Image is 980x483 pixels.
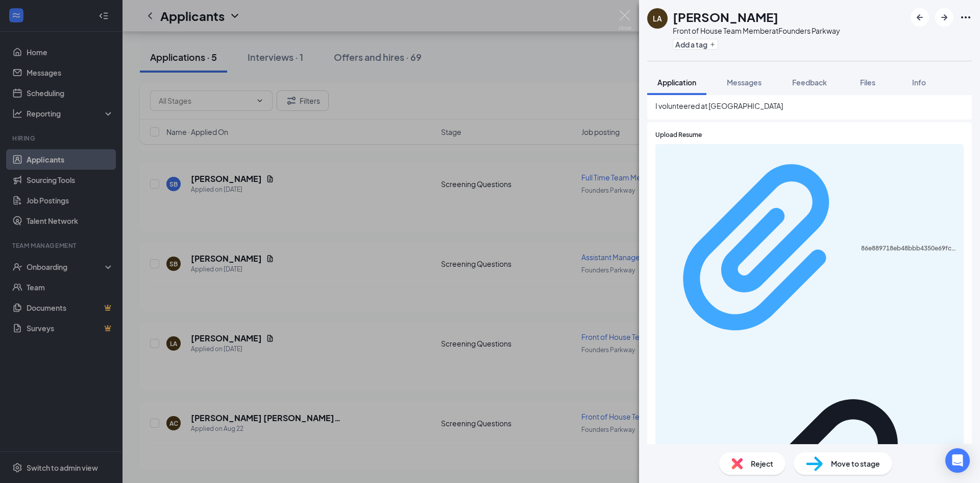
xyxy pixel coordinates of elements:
[914,11,926,24] svg: ArrowLeftNew
[831,458,880,469] span: Move to stage
[911,8,929,27] button: ArrowLeftNew
[673,8,778,26] h1: [PERSON_NAME]
[655,100,964,111] span: I volunteered at [GEOGRAPHIC_DATA]
[657,78,696,87] span: Application
[861,244,958,252] div: 86e889718eb48bbb4350e69fc88af90d.pdf
[661,149,958,350] a: Paperclip86e889718eb48bbb4350e69fc88af90d.pdf
[860,78,875,87] span: Files
[727,78,762,87] span: Messages
[661,149,861,349] svg: Paperclip
[751,458,773,469] span: Reject
[938,11,950,24] svg: ArrowRight
[709,41,716,48] svg: Plus
[792,78,827,87] span: Feedback
[655,130,702,140] span: Upload Resume
[673,39,718,50] button: PlusAdd a tag
[912,78,926,87] span: Info
[945,448,970,473] div: Open Intercom Messenger
[673,26,840,36] div: Front of House Team Member at Founders Parkway
[653,13,662,24] div: LA
[960,11,972,24] svg: Ellipses
[935,8,953,27] button: ArrowRight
